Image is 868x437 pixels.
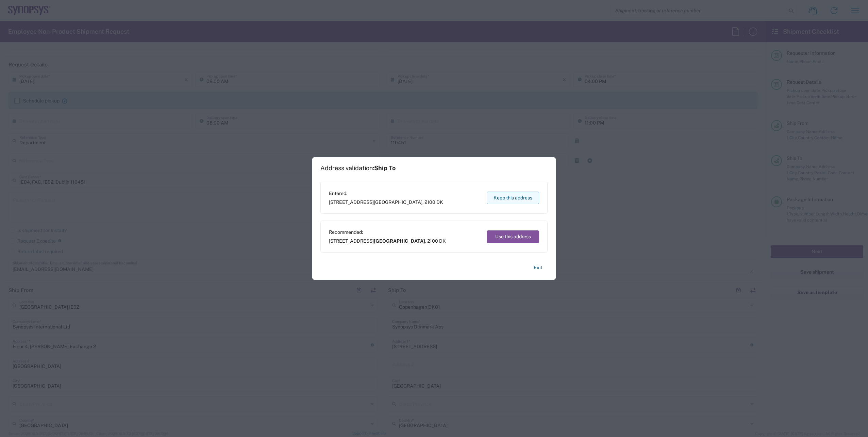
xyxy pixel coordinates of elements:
[374,199,422,205] span: [GEOGRAPHIC_DATA]
[424,199,435,205] span: 2100
[329,229,446,235] span: Recommended:
[320,164,396,172] h1: Address validation:
[329,238,446,244] span: [STREET_ADDRESS] ,
[528,262,548,274] button: Exit
[439,238,446,244] span: DK
[436,199,443,205] span: DK
[487,230,539,243] button: Use this address
[487,192,539,204] button: Keep this address
[374,164,396,172] span: Ship To
[329,190,443,196] span: Entered:
[427,238,438,244] span: 2100
[329,199,443,205] span: [STREET_ADDRESS] ,
[374,238,425,244] span: [GEOGRAPHIC_DATA]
